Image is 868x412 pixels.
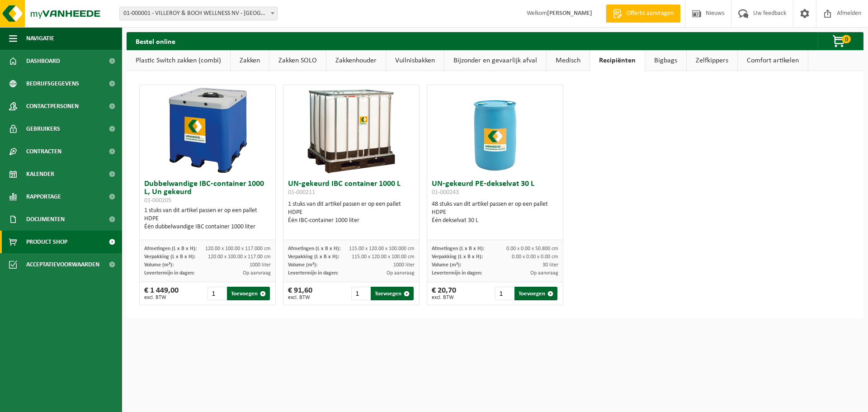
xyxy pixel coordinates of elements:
[127,32,184,50] h2: Bestel online
[144,215,271,223] div: HDPE
[269,50,326,71] a: Zakken SOLO
[288,287,312,300] div: € 91,60
[144,287,179,300] div: € 1 449,00
[288,189,315,196] span: 01-000211
[432,246,484,251] span: Afmetingen (L x B x H):
[432,254,483,260] span: Verpakking (L x B x H):
[26,163,54,185] span: Kalender
[144,223,271,231] div: Één dubbelwandige IBC container 1000 liter
[26,50,60,72] span: Dashboard
[371,287,414,300] button: Toevoegen
[250,262,271,268] span: 1000 liter
[432,270,482,276] span: Levertermijn in dagen:
[119,7,278,20] span: 01-000001 - VILLEROY & BOCH WELLNESS NV - ROESELARE
[288,246,340,251] span: Afmetingen (L x B x H):
[547,50,590,71] a: Medisch
[450,85,540,175] img: 01-000243
[162,85,253,175] img: 01-000205
[144,262,174,268] span: Volume (m³):
[227,287,270,300] button: Toevoegen
[542,262,558,268] span: 30 liter
[306,85,396,175] img: 01-000211
[288,262,317,268] span: Volume (m³):
[432,180,558,198] h3: UN-gekeurd PE-dekselvat 30 L
[514,287,557,300] button: Toevoegen
[817,32,863,50] button: 0
[288,217,415,225] div: Één IBC-container 1000 liter
[144,246,197,251] span: Afmetingen (L x B x H):
[687,50,737,71] a: Zelfkippers
[144,270,194,276] span: Levertermijn in dagen:
[351,287,370,300] input: 1
[432,217,558,225] div: Één dekselvat 30 L
[432,208,558,217] div: HDPE
[26,72,79,95] span: Bedrijfsgegevens
[26,231,67,253] span: Product Shop
[606,5,680,23] a: Offerte aanvragen
[349,246,415,251] span: 115.00 x 120.00 x 100.000 cm
[288,295,312,300] span: excl. BTW
[387,270,415,276] span: Op aanvraag
[645,50,686,71] a: Bigbags
[26,118,60,140] span: Gebruikers
[120,7,277,20] span: 01-000001 - VILLEROY & BOCH WELLNESS NV - ROESELARE
[352,254,415,260] span: 115.00 x 120.00 x 100.00 cm
[432,189,459,196] span: 01-000243
[432,287,456,300] div: € 20,70
[205,246,271,251] span: 120.00 x 100.00 x 117.000 cm
[26,95,79,118] span: Contactpersonen
[590,50,645,71] a: Recipiënten
[288,270,338,276] span: Levertermijn in dagen:
[208,287,226,300] input: 1
[288,200,415,225] div: 1 stuks van dit artikel passen er op een pallet
[530,270,558,276] span: Op aanvraag
[144,295,179,300] span: excl. BTW
[26,27,54,50] span: Navigatie
[512,254,558,260] span: 0.00 x 0.00 x 0.00 cm
[26,140,61,163] span: Contracten
[26,185,61,208] span: Rapportage
[432,200,558,225] div: 48 stuks van dit artikel passen er op een pallet
[243,270,271,276] span: Op aanvraag
[26,253,99,276] span: Acceptatievoorwaarden
[444,50,546,71] a: Bijzonder en gevaarlijk afval
[624,9,676,18] span: Offerte aanvragen
[432,262,461,268] span: Volume (m³):
[738,50,808,71] a: Comfort artikelen
[842,35,851,43] span: 0
[495,287,514,300] input: 1
[432,295,456,300] span: excl. BTW
[144,180,271,204] h3: Dubbelwandige IBC-container 1000 L, Un gekeurd
[288,254,339,260] span: Verpakking (L x B x H):
[144,207,271,231] div: 1 stuks van dit artikel passen er op een pallet
[127,50,230,71] a: Plastic Switch zakken (combi)
[231,50,269,71] a: Zakken
[144,254,195,260] span: Verpakking (L x B x H):
[144,197,171,204] span: 01-000205
[506,246,558,251] span: 0.00 x 0.00 x 50.800 cm
[393,262,415,268] span: 1000 liter
[26,208,65,231] span: Documenten
[386,50,444,71] a: Vuilnisbakken
[288,208,415,217] div: HDPE
[326,50,386,71] a: Zakkenhouder
[288,180,415,198] h3: UN-gekeurd IBC container 1000 L
[208,254,271,260] span: 120.00 x 100.00 x 117.00 cm
[547,10,592,17] strong: [PERSON_NAME]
